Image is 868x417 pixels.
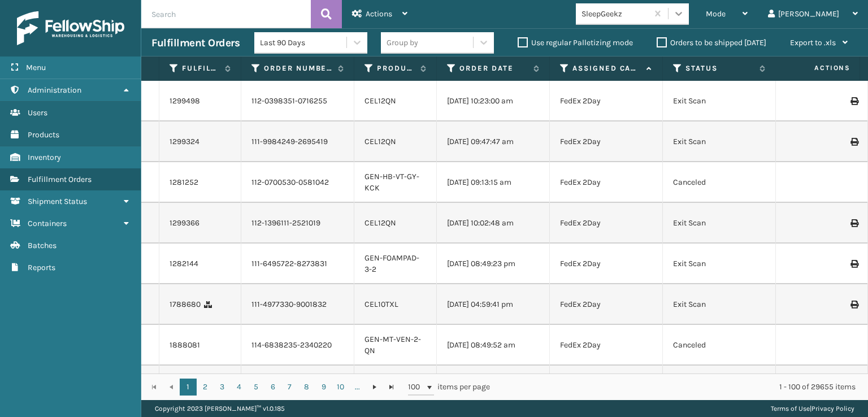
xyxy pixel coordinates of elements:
[377,63,415,73] label: Product SKU
[260,37,348,49] div: Last 90 Days
[364,96,396,106] a: CEL12QN
[663,203,776,244] td: Exit Scan
[370,383,379,392] span: Go to the next page
[170,299,201,310] a: 1788680
[437,162,550,203] td: [DATE] 09:13:15 am
[685,63,754,73] label: Status
[850,138,857,146] i: Print Label
[657,38,766,47] label: Orders to be shipped [DATE]
[437,121,550,162] td: [DATE] 09:47:47 am
[170,177,198,188] a: 1281252
[437,203,550,244] td: [DATE] 10:02:48 am
[264,379,281,396] a: 6
[459,63,528,73] label: Order Date
[663,325,776,366] td: Canceled
[663,366,776,406] td: Exit Scan
[850,219,857,227] i: Print Label
[779,59,857,77] span: Actions
[26,63,46,72] span: Menu
[850,97,857,105] i: Print Label
[28,219,67,228] span: Containers
[518,38,633,47] label: Use regular Palletizing mode
[315,379,332,396] a: 9
[151,36,240,50] h3: Fulfillment Orders
[241,284,354,325] td: 111-4977330-9001832
[281,379,298,396] a: 7
[663,121,776,162] td: Exit Scan
[241,203,354,244] td: 112-1396111-2521019
[364,335,421,355] a: GEN-MT-VEN-2-QN
[170,95,200,107] a: 1299498
[298,379,315,396] a: 8
[550,325,663,366] td: FedEx 2Day
[28,153,61,162] span: Inventory
[17,11,124,45] img: logo
[572,63,641,73] label: Assigned Carrier Service
[28,175,92,184] span: Fulfillment Orders
[850,260,857,268] i: Print Label
[364,218,396,228] a: CEL12QN
[197,379,214,396] a: 2
[332,379,349,396] a: 10
[550,162,663,203] td: FedEx 2Day
[28,108,47,118] span: Users
[550,81,663,121] td: FedEx 2Day
[811,405,854,412] a: Privacy Policy
[771,405,810,412] a: Terms of Use
[437,81,550,121] td: [DATE] 10:23:00 am
[550,366,663,406] td: FedEx 2Day
[264,63,332,73] label: Order Number
[387,383,396,392] span: Go to the last page
[241,162,354,203] td: 112-0700530-0581042
[383,379,400,396] a: Go to the last page
[241,244,354,284] td: 111-6495722-8273831
[170,340,200,351] a: 1888081
[437,244,550,284] td: [DATE] 08:49:23 pm
[180,379,197,396] a: 1
[364,299,398,309] a: CEL10TXL
[790,38,836,47] span: Export to .xls
[364,253,419,274] a: GEN-FOAMPAD-3-2
[241,81,354,121] td: 112-0398351-0716255
[706,9,726,19] span: Mode
[28,197,87,206] span: Shipment Status
[241,366,354,406] td: 111-6926401-3755446
[366,9,392,19] span: Actions
[366,379,383,396] a: Go to the next page
[550,203,663,244] td: FedEx 2Day
[170,218,199,229] a: 1299366
[155,400,285,417] p: Copyright 2023 [PERSON_NAME]™ v 1.0.185
[28,263,55,272] span: Reports
[506,381,856,393] div: 1 - 100 of 29655 items
[437,366,550,406] td: [DATE] 03:23:29 pm
[663,284,776,325] td: Exit Scan
[364,172,419,193] a: GEN-HB-VT-GY-KCK
[581,8,649,20] div: SleepGeekz
[663,162,776,203] td: Canceled
[408,379,491,396] span: items per page
[364,137,396,146] a: CEL12QN
[28,85,81,95] span: Administration
[550,121,663,162] td: FedEx 2Day
[437,325,550,366] td: [DATE] 08:49:52 am
[663,81,776,121] td: Exit Scan
[663,244,776,284] td: Exit Scan
[408,381,425,393] span: 100
[241,325,354,366] td: 114-6838235-2340220
[550,244,663,284] td: FedEx 2Day
[28,130,59,140] span: Products
[170,136,199,147] a: 1299324
[231,379,248,396] a: 4
[550,284,663,325] td: FedEx 2Day
[28,241,57,250] span: Batches
[182,63,219,73] label: Fulfillment Order Id
[214,379,231,396] a: 3
[170,258,198,270] a: 1282144
[437,284,550,325] td: [DATE] 04:59:41 pm
[248,379,264,396] a: 5
[241,121,354,162] td: 111-9984249-2695419
[850,301,857,309] i: Print Label
[771,400,854,417] div: |
[387,37,418,49] div: Group by
[349,379,366,396] a: ...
